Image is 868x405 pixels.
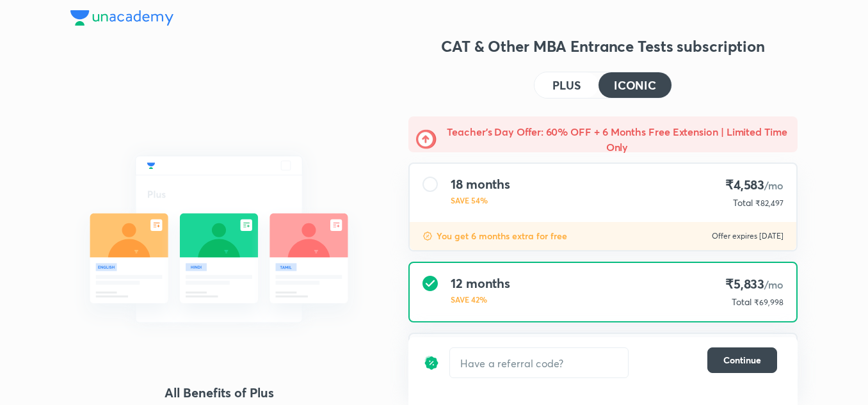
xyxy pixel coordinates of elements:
h4: ₹5,833 [725,276,784,293]
p: Total [733,196,753,209]
button: Continue [707,347,777,373]
span: /mo [764,278,784,291]
span: ₹69,998 [754,298,784,307]
p: Total [732,296,751,308]
p: SAVE 54% [451,195,510,206]
p: Offer expires [DATE] [712,231,784,241]
p: You get 6 months extra for free [437,230,567,242]
img: - [416,129,437,150]
h4: 12 months [451,276,510,291]
button: PLUS [534,72,599,98]
h4: ICONIC [614,79,656,91]
p: SAVE 42% [451,294,510,305]
img: discount [424,347,439,378]
span: Continue [723,354,761,367]
img: discount [422,231,433,241]
h5: Teacher’s Day Offer: 60% OFF + 6 Months Free Extension | Limited Time Only [444,124,790,155]
h4: All Benefits of Plus [70,383,367,402]
h4: ₹4,583 [725,177,784,194]
h3: CAT & Other MBA Entrance Tests subscription [408,36,798,56]
button: ICONIC [599,72,671,98]
h4: PLUS [552,79,581,91]
span: ₹82,497 [755,198,784,208]
span: /mo [764,179,784,192]
img: Company Logo [70,10,173,26]
img: daily_live_classes_be8fa5af21.svg [70,128,367,351]
input: Have a referral code? [450,348,628,378]
h4: 18 months [451,177,510,192]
